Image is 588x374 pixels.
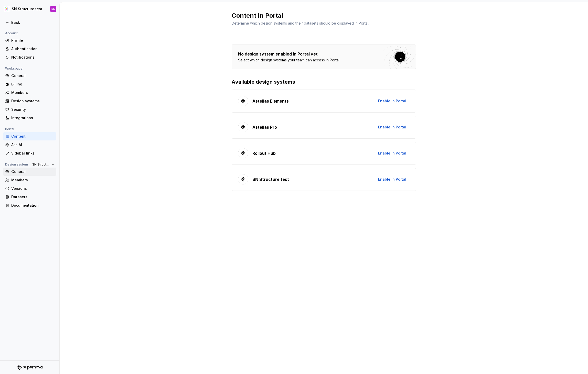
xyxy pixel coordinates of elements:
button: Enable in Portal [375,96,410,106]
div: Content [11,134,54,139]
div: Members [11,90,54,95]
span: Enable in Portal [378,151,406,156]
a: Notifications [3,53,56,61]
div: Datasets [11,194,54,200]
div: Sidebar links [11,151,54,156]
div: Integrations [11,115,54,120]
a: Integrations [3,114,56,122]
button: Enable in Portal [375,175,410,184]
div: SN Structure test [12,6,42,12]
a: Sidebar links [3,149,56,157]
a: Profile [3,36,56,45]
a: Datasets [3,193,56,201]
span: Enable in Portal [378,177,406,182]
button: Enable in Portal [375,149,410,158]
span: Enable in Portal [378,98,406,104]
span: SN Structure test [32,162,50,167]
h2: Content in Portal [232,12,410,20]
p: Astellas Elements [252,98,289,104]
div: General [11,169,54,174]
div: Notifications [11,55,54,60]
a: Content [3,132,56,140]
span: Enable in Portal [378,125,406,130]
svg: Supernova Logo [17,365,42,370]
p: SN Structure test [252,176,289,182]
div: Versions [11,186,54,191]
a: Billing [3,80,56,88]
p: Available design systems [232,78,416,85]
span: Determine which design systems and their datasets should be displayed in Portal. [232,21,369,25]
a: Members [3,89,56,97]
div: Authentication [11,46,54,51]
div: Back [11,20,54,25]
div: RN [51,7,55,11]
a: Documentation [3,201,56,210]
a: Authentication [3,45,56,53]
a: Ask AI [3,141,56,149]
a: Security [3,105,56,114]
button: Enable in Portal [375,123,410,132]
div: Members [11,178,54,183]
div: Account [3,30,20,36]
button: SN Structure testRN [1,3,58,15]
div: Design system [3,161,30,168]
div: Documentation [11,203,54,208]
a: Versions [3,184,56,193]
div: Portal [3,126,16,132]
p: Astellas Pro [252,124,277,130]
div: Workspace [3,65,25,72]
a: General [3,168,56,176]
img: b2369ad3-f38c-46c1-b2a2-f2452fdbdcd2.png [4,6,10,12]
a: General [3,72,56,80]
div: Profile [11,38,54,43]
p: Rollout Hub [252,150,276,156]
div: Security [11,107,54,112]
div: Ask AI [11,142,54,147]
div: General [11,73,54,78]
a: Design systems [3,97,56,105]
a: Back [3,18,56,27]
a: Members [3,176,56,184]
div: Billing [11,82,54,87]
div: Design systems [11,98,54,104]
